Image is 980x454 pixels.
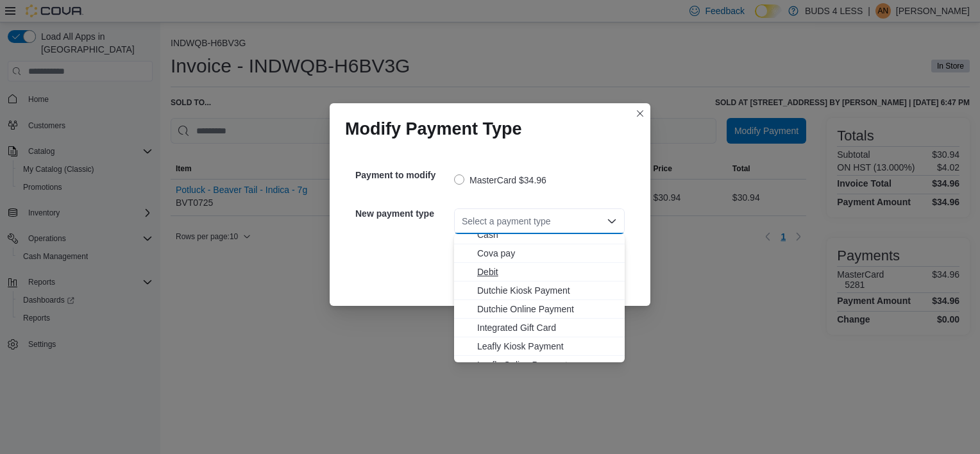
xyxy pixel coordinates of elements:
h5: Payment to modify [355,162,452,188]
button: Dutchie Online Payment [454,300,625,319]
h1: Modify Payment Type [345,119,522,139]
h5: New payment type [355,201,452,226]
input: Accessible screen reader label [462,214,463,229]
button: Integrated Gift Card [454,319,625,337]
button: Debit [454,263,625,282]
label: MasterCard $34.96 [454,172,546,188]
button: Close list of options [607,216,617,226]
span: Cova pay [477,247,617,260]
span: Dutchie Online Payment [477,303,617,315]
button: Cash [454,226,625,244]
button: Closes this modal window [632,106,648,121]
div: Choose from the following options [454,170,625,449]
button: Dutchie Kiosk Payment [454,282,625,300]
span: Leafly Kiosk Payment [477,340,617,353]
span: Integrated Gift Card [477,321,617,334]
span: Cash [477,228,617,241]
span: Leafly Online Payment [477,358,617,371]
button: Leafly Online Payment [454,356,625,374]
span: Debit [477,265,617,278]
span: Dutchie Kiosk Payment [477,284,617,297]
button: Cova pay [454,244,625,263]
button: Leafly Kiosk Payment [454,337,625,356]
